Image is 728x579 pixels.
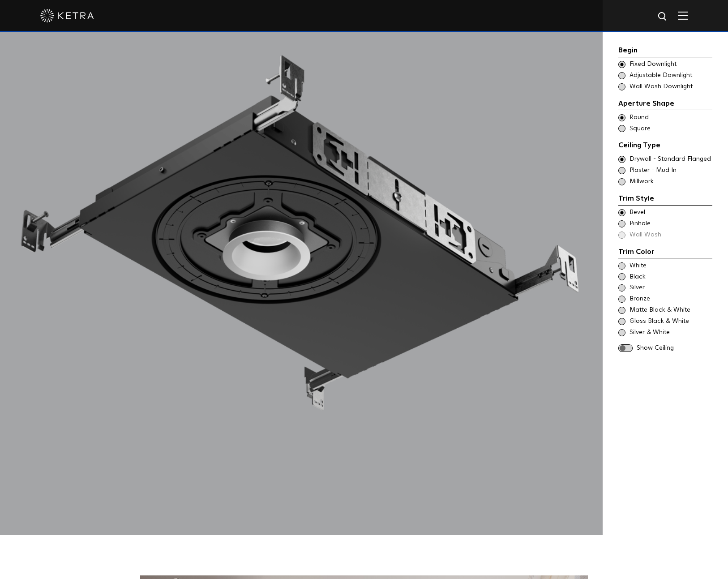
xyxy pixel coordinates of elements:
[630,71,711,80] span: Adjustable Downlight
[40,9,94,22] img: ketra-logo-2019-white
[630,60,711,69] span: Fixed Downlight
[630,177,711,186] span: Millwork
[618,45,712,57] div: Begin
[630,283,711,292] span: Silver
[630,306,711,315] span: Matte Black & White
[678,11,688,20] img: Hamburger%20Nav.svg
[637,344,712,353] span: Show Ceiling
[630,208,711,217] span: Bevel
[630,295,711,304] span: Bronze
[618,98,712,111] div: Aperture Shape
[618,193,712,206] div: Trim Style
[630,155,711,164] span: Drywall - Standard Flanged
[630,124,711,133] span: Square
[630,317,711,326] span: Gloss Black & White
[630,219,711,228] span: Pinhole
[630,273,711,282] span: Black
[630,166,711,175] span: Plaster - Mud In
[630,113,711,122] span: Round
[630,328,711,337] span: Silver & White
[630,262,711,270] span: White
[630,82,711,91] span: Wall Wash Downlight
[657,11,668,22] img: search icon
[618,246,712,259] div: Trim Color
[618,140,712,152] div: Ceiling Type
